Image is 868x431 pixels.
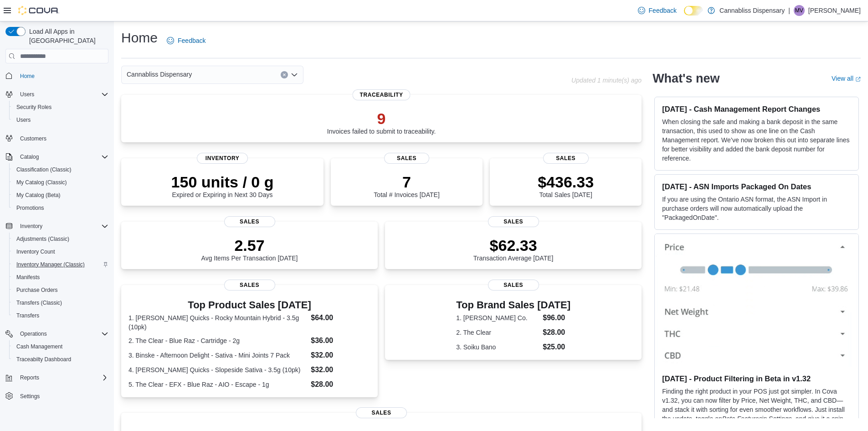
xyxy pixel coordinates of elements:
p: 7 [374,173,439,191]
dt: 5. The Clear - EFX - Blue Raz - AIO - Escape - 1g [128,380,307,389]
p: [PERSON_NAME] [808,5,861,16]
span: Sales [356,407,407,418]
a: Classification (Classic) [13,164,75,175]
span: Cash Management [16,343,62,350]
span: Purchase Orders [16,286,58,294]
span: Sales [224,216,275,227]
span: Promotions [13,203,108,213]
div: Total # Invoices [DATE] [374,173,439,198]
dd: $36.00 [311,335,370,346]
button: Traceabilty Dashboard [9,353,112,366]
button: Operations [16,328,51,339]
span: Adjustments (Classic) [13,234,108,244]
span: Users [13,114,108,125]
button: Catalog [16,151,42,162]
span: Operations [16,328,108,339]
span: My Catalog (Classic) [16,179,67,186]
a: Purchase Orders [13,285,62,296]
button: Transfers [9,309,112,322]
span: Cannabliss Dispensary [127,69,192,80]
button: Operations [2,327,112,340]
div: Transaction Average [DATE] [473,236,554,262]
span: Promotions [16,204,44,212]
dd: $64.00 [311,312,370,323]
button: Settings [2,389,112,403]
dt: 2. The Clear [456,328,539,337]
div: Avg Items Per Transaction [DATE] [201,236,298,262]
div: Invoices failed to submit to traceability. [327,109,436,135]
span: Operations [20,330,47,338]
dd: $25.00 [543,342,570,353]
span: Transfers (Classic) [13,297,108,308]
dt: 4. [PERSON_NAME] Quicks - Slopeside Sativa - 3.5g (10pk) [128,365,307,374]
span: Inventory [20,223,42,230]
span: Reports [20,374,39,381]
h3: [DATE] - Product Filtering in Beta in v1.32 [662,374,851,383]
span: Traceabilty Dashboard [13,354,108,365]
nav: Complex example [5,65,108,426]
span: Inventory [197,153,248,164]
p: $436.33 [538,173,594,191]
button: Purchase Orders [9,284,112,296]
h3: [DATE] - Cash Management Report Changes [662,104,851,114]
p: 2.57 [201,236,298,254]
button: Classification (Classic) [9,163,112,176]
span: Inventory Manager (Classic) [13,259,108,270]
span: Transfers (Classic) [16,299,62,306]
dt: 3. Soiku Bano [456,343,539,352]
span: Users [16,89,108,100]
a: My Catalog (Beta) [13,190,64,201]
a: Inventory Manager (Classic) [13,259,88,270]
span: My Catalog (Classic) [13,177,108,188]
h3: Top Brand Sales [DATE] [456,300,570,311]
a: Users [13,114,34,125]
button: Security Roles [9,101,112,114]
h3: [DATE] - ASN Imports Packaged On Dates [662,182,851,191]
span: Load All Apps in [GEOGRAPHIC_DATA] [26,27,108,45]
span: Inventory Count [16,248,55,255]
button: Inventory [2,220,112,233]
span: My Catalog (Beta) [16,192,61,199]
span: Inventory [16,221,108,232]
span: Traceabilty Dashboard [16,356,71,363]
span: Manifests [16,274,40,281]
button: My Catalog (Beta) [9,189,112,202]
button: Promotions [9,202,112,214]
h2: What's new [652,71,719,86]
span: Home [20,73,35,80]
div: Moniece Vigil [794,5,805,16]
span: Inventory Manager (Classic) [16,261,85,268]
span: Transfers [16,312,39,319]
div: Total Sales [DATE] [538,173,594,198]
a: View allExternal link [832,75,861,82]
a: Inventory Count [13,246,59,257]
span: Reports [16,372,108,383]
dd: $32.00 [311,350,370,361]
span: Feedback [649,6,677,15]
span: Sales [488,280,539,291]
a: Transfers (Classic) [13,297,66,308]
span: Customers [16,133,108,144]
span: Classification (Classic) [13,164,108,175]
button: Inventory Count [9,245,112,258]
a: Feedback [163,31,209,50]
span: Sales [384,153,430,164]
a: Settings [16,391,43,402]
span: Dark Mode [684,16,684,16]
h1: Home [121,29,158,47]
dt: 1. [PERSON_NAME] Co. [456,313,539,322]
a: My Catalog (Classic) [13,177,71,188]
a: Transfers [13,310,43,321]
span: Customers [20,135,46,142]
a: Manifests [13,272,43,283]
span: Adjustments (Classic) [16,235,69,243]
span: Sales [543,153,589,164]
a: Cash Management [13,341,66,352]
div: Expired or Expiring in Next 30 Days [171,173,274,198]
a: Adjustments (Classic) [13,234,73,244]
button: Users [2,88,112,101]
h3: Top Product Sales [DATE] [128,300,370,311]
span: MV [795,5,803,16]
a: Feedback [634,1,680,20]
svg: External link [855,77,861,82]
